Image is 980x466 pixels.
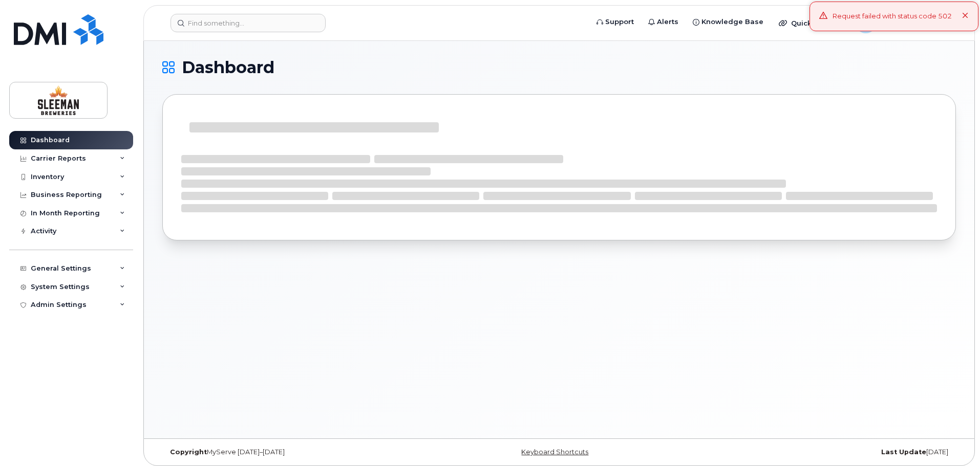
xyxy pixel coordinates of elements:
div: [DATE] [691,448,956,456]
a: Keyboard Shortcuts [521,448,588,456]
strong: Copyright [170,448,207,456]
span: Dashboard [182,60,274,75]
div: Request failed with status code 502 [833,11,952,21]
strong: Last Update [881,448,926,456]
div: MyServe [DATE]–[DATE] [162,448,427,456]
